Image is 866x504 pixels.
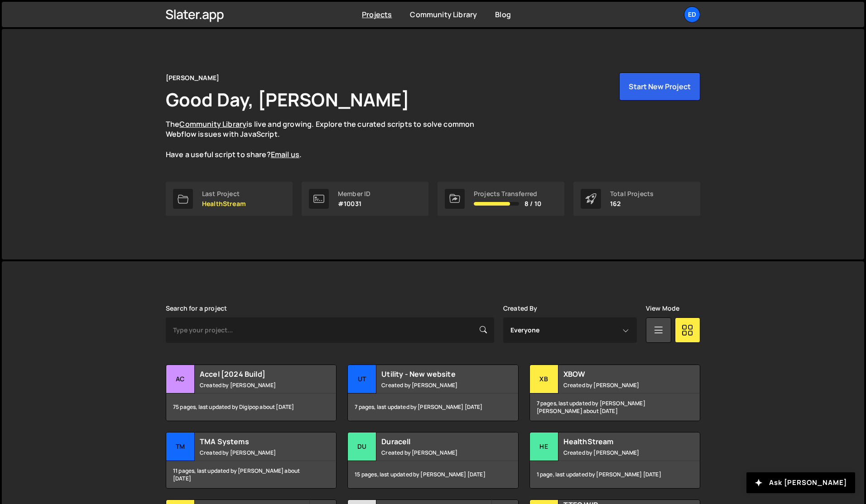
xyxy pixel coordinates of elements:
[200,449,309,456] small: Created by [PERSON_NAME]
[381,369,491,379] h2: Utility - New website
[563,437,673,446] h2: HealthStream
[348,394,518,421] div: 7 pages, last updated by [PERSON_NAME] [DATE]
[410,10,477,19] a: Community Library
[166,317,494,343] input: Type your project...
[166,365,337,421] a: Ac Accel [2024 Build] Created by [PERSON_NAME] 75 pages, last updated by Digipop about [DATE]
[166,432,195,461] div: TM
[202,200,246,207] p: HealthStream
[166,432,337,489] a: TM TMA Systems Created by [PERSON_NAME] 11 pages, last updated by [PERSON_NAME] about [DATE]
[166,182,293,216] a: Last Project HealthStream
[530,365,558,394] div: XB
[529,365,700,421] a: XB XBOW Created by [PERSON_NAME] 7 pages, last updated by [PERSON_NAME] [PERSON_NAME] about [DATE]
[166,87,409,112] h1: Good Day, [PERSON_NAME]
[684,6,700,23] a: Ed
[619,72,700,101] button: Start New Project
[746,472,855,493] button: Ask [PERSON_NAME]
[381,449,491,456] small: Created by [PERSON_NAME]
[503,305,538,312] label: Created By
[347,365,518,421] a: Ut Utility - New website Created by [PERSON_NAME] 7 pages, last updated by [PERSON_NAME] [DATE]
[362,10,392,19] a: Projects
[166,394,336,421] div: 75 pages, last updated by Digipop about [DATE]
[381,381,491,389] small: Created by [PERSON_NAME]
[166,305,227,312] label: Search for a project
[200,437,309,446] h2: TMA Systems
[563,381,673,389] small: Created by [PERSON_NAME]
[530,461,700,488] div: 1 page, last updated by [PERSON_NAME] [DATE]
[166,365,195,394] div: Ac
[166,461,336,488] div: 11 pages, last updated by [PERSON_NAME] about [DATE]
[495,10,511,19] a: Blog
[646,305,679,312] label: View Mode
[347,432,518,489] a: Du Duracell Created by [PERSON_NAME] 15 pages, last updated by [PERSON_NAME] [DATE]
[563,369,673,379] h2: XBOW
[179,119,246,129] a: Community Library
[381,437,491,446] h2: Duracell
[338,200,370,207] p: #10031
[166,119,492,160] p: The is live and growing. Explore the curated scripts to solve common Webflow issues with JavaScri...
[271,149,299,159] a: Email us
[529,432,700,489] a: He HealthStream Created by [PERSON_NAME] 1 page, last updated by [PERSON_NAME] [DATE]
[202,190,246,197] div: Last Project
[348,365,376,394] div: Ut
[338,190,370,197] div: Member ID
[610,200,654,207] p: 162
[200,369,309,379] h2: Accel [2024 Build]
[348,432,376,461] div: Du
[200,381,309,389] small: Created by [PERSON_NAME]
[563,449,673,456] small: Created by [PERSON_NAME]
[166,72,219,83] div: [PERSON_NAME]
[524,200,541,207] span: 8 / 10
[530,432,558,461] div: He
[474,190,541,197] div: Projects Transferred
[610,190,654,197] div: Total Projects
[530,394,700,421] div: 7 pages, last updated by [PERSON_NAME] [PERSON_NAME] about [DATE]
[348,461,518,488] div: 15 pages, last updated by [PERSON_NAME] [DATE]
